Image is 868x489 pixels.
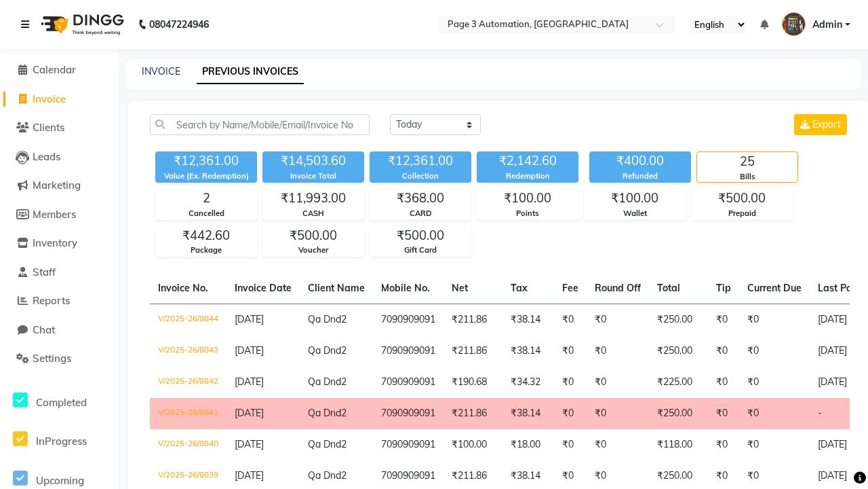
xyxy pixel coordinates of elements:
span: Current Due [747,282,802,294]
td: ₹0 [708,304,739,336]
a: INVOICE [142,65,180,77]
td: ₹0 [587,336,649,367]
span: [DATE] [235,469,264,482]
div: Voucher [263,244,363,256]
span: Total [657,282,680,294]
td: ₹0 [554,398,587,429]
span: Invoice No. [158,282,208,294]
span: [DATE] [235,344,264,357]
div: ₹14,503.60 [262,151,364,170]
div: Redemption [477,170,578,182]
span: Invoice [33,92,66,105]
a: Clients [3,120,115,136]
td: ₹34.32 [502,367,554,398]
td: V/2025-26/8843 [150,336,226,367]
a: Leads [3,149,115,165]
div: ₹400.00 [589,151,691,170]
div: Collection [370,170,471,182]
td: V/2025-26/8844 [150,304,226,336]
span: Clients [33,121,64,134]
td: ₹225.00 [649,367,708,398]
td: V/2025-26/8842 [150,367,226,398]
td: V/2025-26/8841 [150,398,226,429]
div: CARD [370,208,471,219]
span: Qa Dnd2 [308,407,347,419]
td: 7090909091 [373,336,443,367]
td: ₹0 [739,336,810,367]
div: Package [156,244,256,256]
td: 7090909091 [373,304,443,336]
span: Completed [36,396,87,409]
div: 25 [697,152,797,171]
td: ₹250.00 [649,304,708,336]
div: Prepaid [692,208,792,219]
span: Admin [812,18,842,32]
span: Tax [511,282,528,294]
a: Marketing [3,178,115,194]
td: V/2025-26/8840 [150,429,226,460]
img: Admin [782,12,806,36]
td: ₹0 [587,398,649,429]
td: ₹18.00 [502,429,554,460]
span: Marketing [33,179,81,192]
td: ₹38.14 [502,304,554,336]
a: Settings [3,351,115,367]
img: logo [35,5,127,43]
td: ₹0 [739,429,810,460]
td: ₹0 [554,304,587,336]
span: Mobile No. [381,282,430,294]
td: ₹250.00 [649,336,708,367]
div: Cancelled [156,208,256,219]
span: Reports [33,294,70,307]
span: [DATE] [235,407,264,419]
span: [DATE] [235,376,264,388]
span: InProgress [36,435,87,448]
div: 2 [156,189,256,208]
span: Qa Dnd2 [308,376,347,388]
a: Invoice [3,92,115,107]
a: Reports [3,293,115,309]
a: Staff [3,265,115,280]
input: Search by Name/Mobile/Email/Invoice No [150,114,370,135]
div: Value (Ex. Redemption) [155,170,257,182]
span: Chat [33,323,55,336]
td: ₹0 [739,304,810,336]
span: Qa Dnd2 [308,313,347,325]
div: ₹500.00 [692,189,792,208]
div: ₹500.00 [370,226,471,245]
div: ₹500.00 [263,226,363,245]
button: Export [794,114,847,135]
span: Invoice Date [235,282,292,294]
div: Refunded [589,170,691,182]
a: Calendar [3,62,115,78]
div: Invoice Total [262,170,364,182]
div: Points [477,208,578,219]
td: ₹0 [587,304,649,336]
div: CASH [263,208,363,219]
div: ₹12,361.00 [370,151,471,170]
span: Tip [716,282,731,294]
span: [DATE] [235,438,264,450]
div: ₹100.00 [585,189,685,208]
div: Wallet [585,208,685,219]
div: Bills [697,171,797,183]
td: ₹0 [708,398,739,429]
td: ₹0 [739,367,810,398]
div: ₹12,361.00 [155,151,257,170]
td: ₹0 [587,429,649,460]
a: Chat [3,323,115,338]
div: Gift Card [370,244,471,256]
a: Members [3,207,115,223]
span: Net [452,282,468,294]
span: Leads [33,150,60,163]
span: Round Off [595,282,641,294]
td: ₹211.86 [443,304,502,336]
td: ₹190.68 [443,367,502,398]
a: Inventory [3,236,115,251]
span: Fee [562,282,578,294]
td: ₹0 [554,429,587,460]
td: ₹0 [739,398,810,429]
td: 7090909091 [373,398,443,429]
td: ₹0 [708,429,739,460]
span: Inventory [33,236,77,249]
